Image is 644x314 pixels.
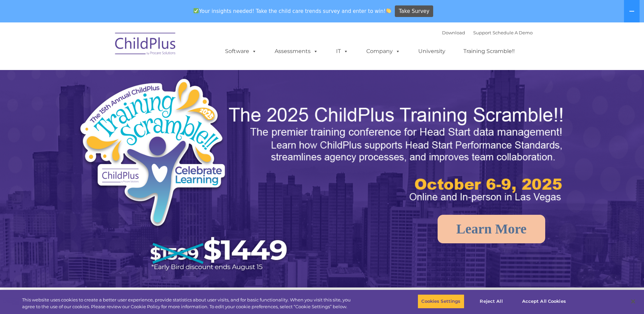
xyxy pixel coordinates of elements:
[493,30,533,35] a: Schedule A Demo
[411,45,452,58] a: University
[191,4,394,18] span: Your insights needed! Take the child care trends survey and enter to win!
[418,294,464,309] button: Cookies Settings
[473,30,491,35] a: Support
[112,28,180,62] img: ChildPlus by Procare Solutions
[386,8,391,13] img: 👏
[438,215,545,243] a: Learn More
[518,294,570,309] button: Accept All Cookies
[360,45,407,58] a: Company
[395,5,433,17] a: Take Survey
[218,45,263,58] a: Software
[194,8,199,13] img: ✅
[94,45,115,50] span: Last name
[470,294,513,309] button: Reject All
[22,297,354,310] div: This website uses cookies to create a better user experience, provide statistics about user visit...
[329,45,355,58] a: IT
[442,30,465,35] a: Download
[268,45,325,58] a: Assessments
[457,45,521,58] a: Training Scramble!!
[94,73,123,78] span: Phone number
[626,294,641,309] button: Close
[442,30,533,35] font: |
[399,5,429,17] span: Take Survey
